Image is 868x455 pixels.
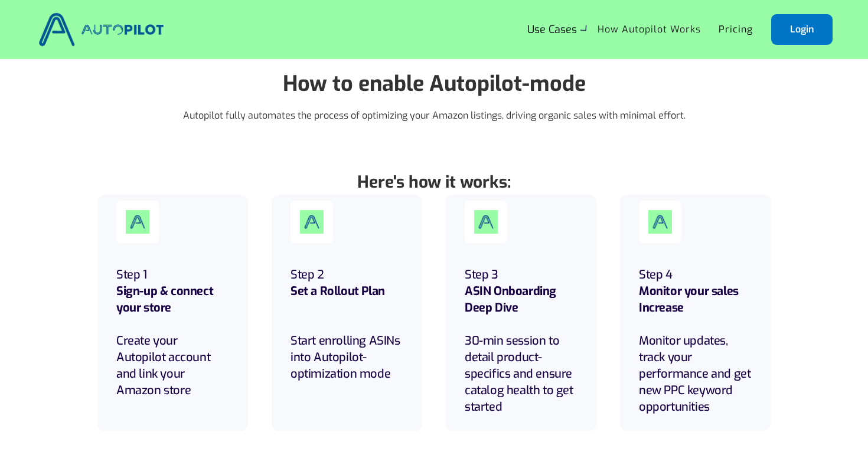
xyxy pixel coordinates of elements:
[527,24,589,35] div: Use Cases
[116,283,213,316] strong: Sign-up & connect your store
[291,283,385,299] strong: Set a Rollout Plan ‍
[357,171,511,193] strong: Here's how it works:
[183,109,686,123] p: Autopilot fully automates the process of optimizing your Amazon listings, driving organic sales w...
[580,25,590,34] img: Icon Rounded Chevron Dark - BRIX Templates
[710,18,762,41] a: Pricing
[589,18,710,41] a: How Autopilot Works
[291,267,403,382] h5: Step 2 Start enrolling ASINs into Autopilot-optimization mode
[465,267,577,415] h5: Step 3 30-min session to detail product- specifics and ensure catalog health to get started
[465,283,556,316] strong: ASIN Onboarding Deep Dive ‍
[527,24,577,35] div: Use Cases
[261,35,755,86] nav: Use Cases
[639,283,739,316] strong: Monitor your sales Increase ‍
[771,14,833,45] a: Login
[116,267,229,399] h6: Step 1 Create your Autopilot account and link your Amazon store
[639,267,752,415] h5: Step 4 Monitor updates, track your performance and get new PPC keyword opportunities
